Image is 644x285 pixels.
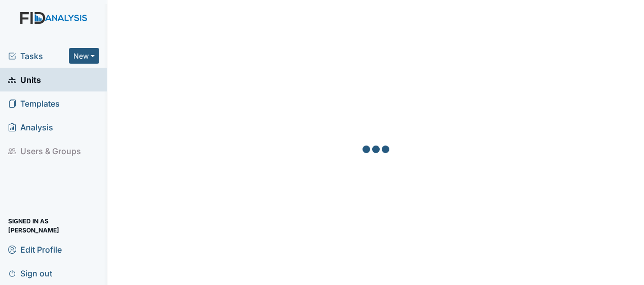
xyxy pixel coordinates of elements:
[8,265,52,281] span: Sign out
[69,48,99,64] button: New
[8,50,69,62] a: Tasks
[8,72,41,87] span: Units
[8,242,62,257] span: Edit Profile
[8,218,99,233] span: Signed in as [PERSON_NAME]
[8,96,60,111] span: Templates
[8,119,53,135] span: Analysis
